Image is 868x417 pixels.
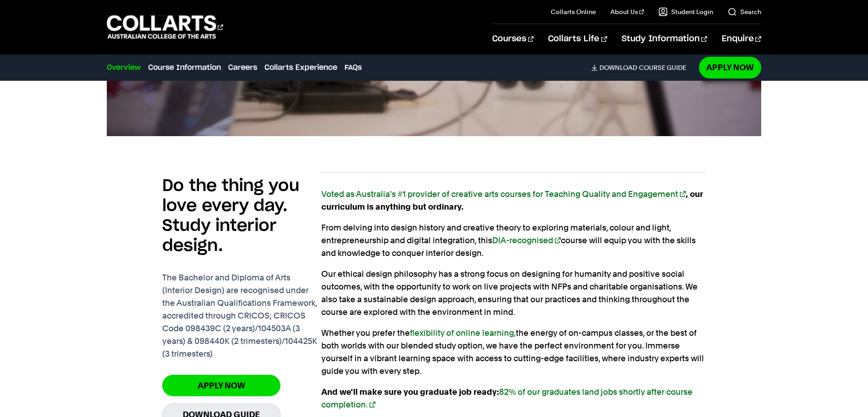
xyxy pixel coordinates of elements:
[622,24,707,54] a: Study Information
[321,189,685,199] a: Voted as Australia's #1 provider of creative arts courses for Teaching Quality and Engagement
[551,7,596,16] a: Collarts Online
[25,15,45,22] div: v 4.0.25
[321,387,693,409] a: 82% of our graduates land jobs shortly after course completion.
[162,375,280,396] a: Apply Now
[728,7,761,16] a: Search
[492,235,560,245] a: DIA-recognised
[699,57,761,78] a: Apply Now
[107,14,223,40] div: Go to homepage
[492,24,534,54] a: Courses
[548,24,607,54] a: Collarts Life
[321,189,703,211] strong: , our curriculum is anything but ordinary.
[35,54,81,59] div: Domain Overview
[410,328,516,338] a: flexibility of online learning,
[591,64,693,72] a: DownloadCourse Guide
[321,327,705,378] p: Whether you prefer the the energy of on-campus classes, or the best of both worlds with our blend...
[148,62,221,73] a: Course Information
[658,7,713,16] a: Student Login
[15,24,22,31] img: website_grey.svg
[24,24,100,31] div: Domain: [DOMAIN_NAME]
[321,268,705,319] p: Our ethical design philosophy has a strong focus on designing for humanity and positive social ou...
[15,15,22,22] img: logo_orange.svg
[599,64,637,72] span: Download
[722,24,761,54] a: Enquire
[321,387,693,409] strong: And we'll make sure you graduate job ready:
[25,53,32,60] img: tab_domain_overview_orange.svg
[162,271,321,360] p: The Bachelor and Diploma of Arts (Interior Design) are recognised under the Australian Qualificat...
[321,221,705,260] p: From delving into design history and creative theory to exploring materials, colour and light, en...
[610,7,644,16] a: About Us
[162,176,321,256] h2: Do the thing you love every day. Study interior design.
[344,62,362,73] a: FAQs
[228,62,257,73] a: Careers
[90,53,98,60] img: tab_keywords_by_traffic_grey.svg
[100,54,153,59] div: Keywords by Traffic
[107,62,141,73] a: Overview
[264,62,337,73] a: Collarts Experience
